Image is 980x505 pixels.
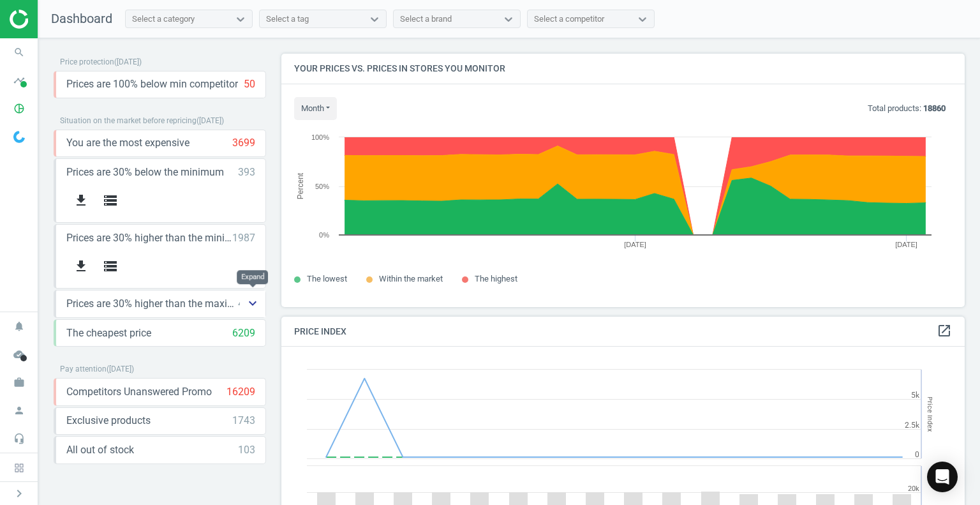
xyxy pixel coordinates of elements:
div: 393 [238,165,255,179]
span: The cheapest price [66,326,151,340]
div: 103 [238,443,255,457]
i: get_app [73,193,89,208]
div: Expand [237,270,268,284]
div: Select a tag [266,13,309,25]
i: get_app [73,259,89,274]
div: 50 [244,77,255,91]
i: storage [103,259,118,274]
img: wGWNvw8QSZomAAAAABJRU5ErkJggg== [13,131,25,143]
i: open_in_new [937,323,952,338]
div: 6209 [232,326,255,340]
i: notifications [7,314,31,338]
div: Open Intercom Messenger [927,462,958,492]
span: Situation on the market before repricing [60,116,197,125]
div: Select a brand [400,13,452,25]
tspan: [DATE] [624,241,646,248]
div: 1743 [232,414,255,428]
div: 1987 [232,231,255,245]
button: month [294,97,337,120]
span: Within the market [379,274,443,283]
span: All out of stock [66,443,134,457]
text: 50% [315,183,329,190]
img: ajHJNr6hYgQAAAAASUVORK5CYII= [10,10,100,29]
span: ( [DATE] ) [107,365,134,373]
text: 0 [915,450,919,459]
a: open_in_new [937,323,952,340]
span: Prices are 30% higher than the maximal [66,297,238,311]
h4: Price Index [281,317,965,347]
h4: Your prices vs. prices in stores you monitor [281,54,965,84]
text: 100% [311,133,329,141]
i: search [7,40,31,64]
span: Exclusive products [66,414,151,428]
span: Price protection [60,57,114,66]
span: Dashboard [51,11,112,26]
button: keyboard_arrow_down [240,290,265,317]
span: Competitors Unanswered Promo [66,385,212,399]
span: ( [DATE] ) [114,57,142,66]
text: 2.5k [905,421,920,430]
span: Prices are 30% below the minimum [66,165,224,179]
button: storage [96,186,125,216]
button: chevron_right [3,485,35,502]
text: 0% [319,231,329,239]
tspan: [DATE] [895,241,917,248]
div: 16209 [226,385,255,399]
tspan: Price Index [926,396,934,432]
tspan: Percent [296,172,305,199]
span: ( [DATE] ) [197,116,224,125]
div: Select a competitor [534,13,604,25]
span: The highest [475,274,517,283]
i: cloud_done [7,342,31,366]
button: get_app [66,252,96,282]
i: pie_chart_outlined [7,96,31,121]
text: 5k [911,391,920,400]
i: timeline [7,68,31,93]
i: chevron_right [11,486,27,501]
i: headset_mic [7,426,31,451]
i: storage [103,193,118,208]
span: Prices are 100% below min competitor [66,77,238,91]
button: get_app [66,186,96,216]
span: Pay attention [60,365,107,373]
p: Total products: [868,103,946,114]
i: keyboard_arrow_down [245,296,260,311]
div: 440 [238,297,255,311]
button: storage [96,252,125,282]
b: 18860 [923,103,946,113]
i: person [7,398,31,423]
div: Select a category [132,13,195,25]
span: You are the most expensive [66,136,189,150]
span: The lowest [307,274,347,283]
span: Prices are 30% higher than the minimum [66,231,232,245]
i: work [7,370,31,395]
div: 3699 [232,136,255,150]
text: 20k [908,485,919,493]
